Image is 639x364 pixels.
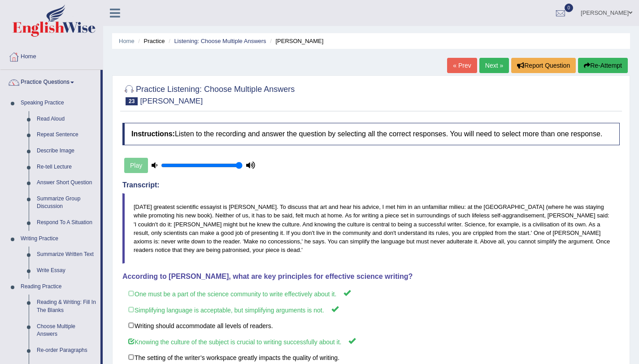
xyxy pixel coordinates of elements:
h4: Listen to the recording and answer the question by selecting all the correct responses. You will ... [122,123,620,145]
h2: Practice Listening: Choose Multiple Answers [122,83,295,105]
span: 0 [565,4,574,12]
label: Simplifying language is acceptable, but simplifying arguments is not. [122,301,620,318]
h4: Transcript: [122,181,620,189]
label: Writing should accommodate all levels of readers. [122,317,620,334]
button: Report Question [511,58,576,73]
label: Knowing the culture of the subject is crucial to writing successfully about it. [122,333,620,350]
a: Re-tell Lecture [33,159,100,175]
a: Practice Questions [0,70,100,92]
a: Repeat Sentence [33,127,100,143]
a: Re-order Paragraphs [33,342,100,359]
a: Writing Practice [17,231,100,247]
button: Re-Attempt [578,58,628,73]
small: [PERSON_NAME] [140,97,203,105]
b: Instructions: [131,130,175,138]
a: Write Essay [33,263,100,279]
a: Reading & Writing: Fill In The Blanks [33,295,100,318]
a: Summarize Written Text [33,247,100,263]
li: Practice [136,37,165,45]
a: Home [0,44,103,67]
label: One must be a part of the science community to write effectively about it. [122,285,620,302]
a: Speaking Practice [17,95,100,111]
a: Summarize Group Discussion [33,191,100,215]
blockquote: [DATE] greatest scientific essayist is [PERSON_NAME]. To discuss that art and hear his advice, I ... [122,193,620,264]
span: 23 [126,97,138,105]
a: Reading Practice [17,279,100,295]
a: Listening: Choose Multiple Answers [174,38,266,44]
a: Answer Short Question [33,175,100,191]
li: [PERSON_NAME] [268,37,323,45]
a: Next » [479,58,509,73]
a: Respond To A Situation [33,215,100,231]
h4: According to [PERSON_NAME], what are key principles for effective science writing? [122,273,620,281]
a: Choose Multiple Answers [33,319,100,342]
a: Describe Image [33,143,100,159]
a: Read Aloud [33,111,100,127]
a: Home [119,38,135,44]
a: « Prev [447,58,477,73]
